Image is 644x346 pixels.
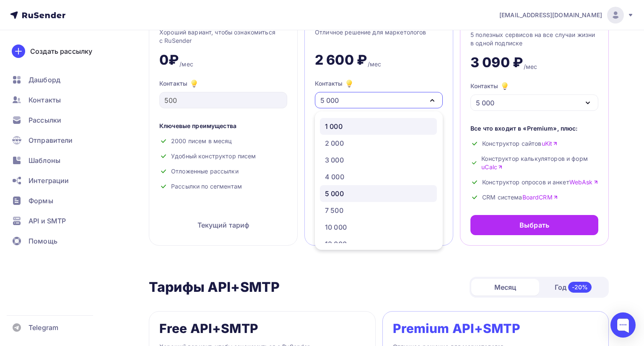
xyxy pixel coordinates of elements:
div: 2 000 [325,138,344,148]
div: Год [539,278,607,296]
a: WebAsk [569,178,598,186]
div: Контакты [159,79,287,89]
span: Конструктор сайтов [482,139,558,148]
div: 5 полезных сервисов на все случаи жизни в одной подписке [470,31,598,47]
div: -20% [568,282,592,293]
div: Free API+SMTP [159,322,258,335]
div: Контакты [470,81,510,91]
div: 2 600 ₽ [315,52,367,68]
div: 13 000 [325,239,347,249]
div: 5 000 [476,98,494,108]
div: Рассылки по сегментам [159,182,287,191]
a: Дашборд [7,71,106,88]
div: Все что входит в «Premium», плюс: [470,124,598,133]
button: Контакты 5 000 [315,79,443,108]
div: Текущий тариф [159,215,287,235]
div: /мес [179,60,193,68]
div: 7 500 [325,205,343,215]
div: Создать рассылку [30,46,92,56]
span: Telegram [29,322,58,333]
button: Контакты 5 000 [470,81,598,111]
div: Выбрать [519,220,549,230]
div: Контакты [315,79,354,89]
span: API и SMTP [29,216,66,226]
span: [EMAIL_ADDRESS][DOMAIN_NAME] [499,11,602,19]
span: Шаблоны [29,155,60,165]
a: BoardCRM [522,193,558,202]
a: uCalc [481,163,503,171]
div: Хороший вариант, чтобы ознакомиться с RuSender [159,28,287,45]
span: Помощь [29,236,57,246]
div: Отложенные рассылки [159,167,287,176]
span: Контакты [29,95,61,105]
a: uKit [542,139,558,148]
span: Отправители [29,135,73,145]
div: Отличное решение для маркетологов [315,28,443,45]
span: Конструктор опросов и анкет [482,178,598,186]
div: 0₽ [159,52,179,68]
div: 5 000 [325,189,344,199]
span: CRM система [482,193,558,202]
ul: Контакты 5 000 [315,111,443,250]
div: 3 090 ₽ [470,54,523,71]
span: Дашборд [29,75,60,85]
a: [EMAIL_ADDRESS][DOMAIN_NAME] [499,7,634,24]
div: 4 000 [325,172,344,182]
a: Рассылки [7,112,106,128]
div: /мес [368,60,382,68]
a: Отправители [7,132,106,149]
span: Формы [29,196,53,206]
a: Контакты [7,92,106,108]
span: Рассылки [29,115,61,125]
div: 3 000 [325,155,344,165]
div: 2000 писем в месяц [159,137,287,145]
div: 10 000 [325,222,347,232]
div: Месяц [471,279,539,296]
span: Конструктор калькуляторов и форм [481,155,598,171]
div: Ключевые преимущества [159,122,287,130]
a: Шаблоны [7,152,106,169]
span: Интеграции [29,176,69,186]
div: Удобный конструктор писем [159,152,287,160]
div: /мес [524,63,538,71]
h2: Тарифы API+SMTP [149,279,280,296]
a: Формы [7,192,106,209]
div: 5 000 [320,95,339,105]
div: 1 000 [325,121,343,131]
div: Premium API+SMTP [393,322,520,335]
